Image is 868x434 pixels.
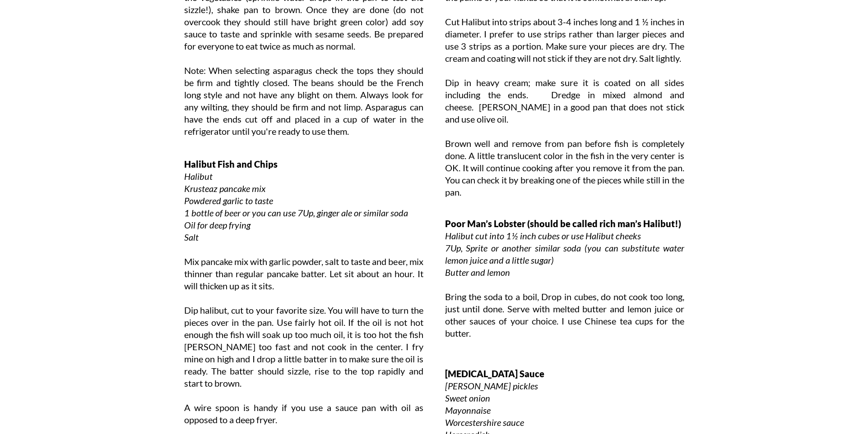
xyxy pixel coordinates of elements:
p: Mayonnaise [445,404,684,416]
p: [PERSON_NAME] pickles [445,380,684,392]
p: Cut Halibut into strips about 3-4 inches long and 1 ½ inches in diameter. I prefer to use strips ... [445,16,684,64]
p: [MEDICAL_DATA] Sauce [445,368,684,380]
p: 7Up, Sprite or another similar soda (you can substitute water lemon juice and a little sugar) [445,242,684,266]
p: Halibut cut into 1½ inch cubes or use Halibut cheeks [445,230,684,242]
p: Worcestershire sauce [445,416,684,429]
p: A wire spoon is handy if you use a sauce pan with oil as opposed to a deep fryer. [184,402,423,426]
p: Dip halibut, cut to your favorite size. You will have to turn the pieces over in the pan. Use fai... [184,304,423,389]
p: Oil for deep frying [184,219,423,231]
p: Butter and lemon [445,266,684,279]
p: Sweet onion [445,392,684,404]
p: Note: When selecting asparagus check the tops they should be firm and tightly closed. The beans s... [184,64,423,137]
p: Halibut Fish and Chips [184,158,423,170]
p: 1 bottle of beer or you can use 7Up, ginger ale or similar soda [184,207,423,219]
p: Halibut [184,170,423,183]
p: Bring the soda to a boil, Drop in cubes, do not cook too long, just until done. Serve with melted... [445,291,684,339]
p: Krusteaz pancake mix [184,183,423,195]
p: Dip in heavy cream; make sure it is coated on all sides including the ends. Dredge in mixed almon... [445,77,684,125]
p: Mix pancake mix with garlic powder, salt to taste and beer, mix thinner than regular pancake batt... [184,256,423,292]
p: Poor Man’s Lobster (should be called rich man’s Halibut!) [445,218,684,230]
p: Powdered garlic to taste [184,195,423,207]
p: Brown well and remove from pan before fish is completely done. A little translucent color in the ... [445,137,684,198]
p: Salt [184,231,423,243]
